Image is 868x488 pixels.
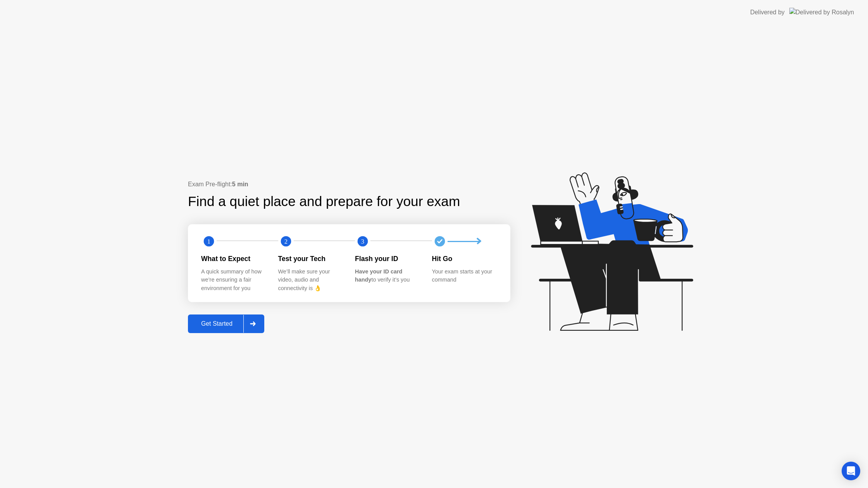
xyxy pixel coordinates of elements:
[201,268,266,293] div: A quick summary of how we’re ensuring a fair environment for you
[355,268,402,283] b: Have your ID card handy
[842,462,860,480] div: Open Intercom Messenger
[232,181,248,187] b: 5 min
[207,238,210,245] text: 1
[188,180,510,189] div: Exam Pre-flight:
[284,238,287,245] text: 2
[355,254,420,264] div: Flash your ID
[190,320,243,327] div: Get Started
[355,268,420,284] div: to verify it’s you
[361,238,364,245] text: 3
[201,254,266,264] div: What to Expect
[188,191,461,212] div: Find a quiet place and prepare for your exam
[750,8,785,17] div: Delivered by
[278,254,343,264] div: Test your Tech
[432,254,497,264] div: Hit Go
[432,268,497,284] div: Your exam starts at your command
[188,314,264,333] button: Get Started
[789,8,854,17] img: Delivered by Rosalyn
[278,268,343,293] div: We’ll make sure your video, audio and connectivity is 👌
